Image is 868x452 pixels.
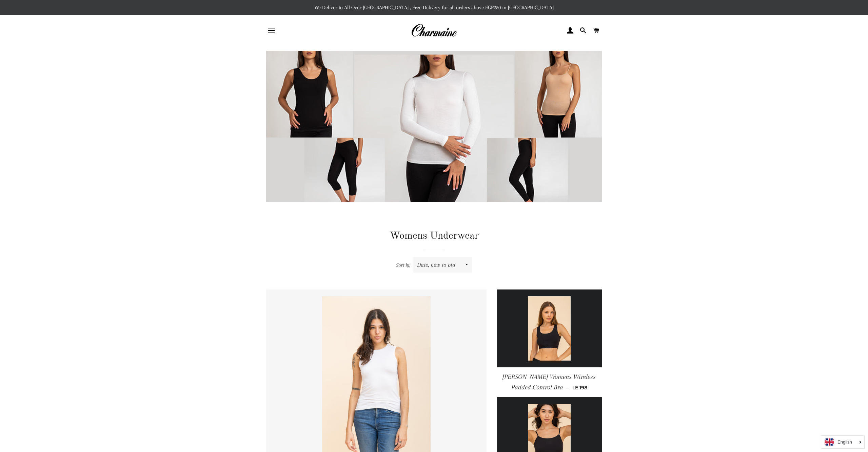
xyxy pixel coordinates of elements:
span: [PERSON_NAME] Womens Wireless Padded Control Bra [502,373,596,391]
img: Charmaine Egypt [411,23,457,38]
span: — [566,385,570,391]
i: English [837,440,852,444]
a: English [825,438,861,446]
img: Womens Underwear [266,51,602,218]
span: LE 198 [572,385,587,391]
h1: Womens Underwear [266,229,602,243]
a: [PERSON_NAME] Womens Wireless Padded Control Bra — LE 198 [497,367,602,397]
span: Sort by [396,262,411,268]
